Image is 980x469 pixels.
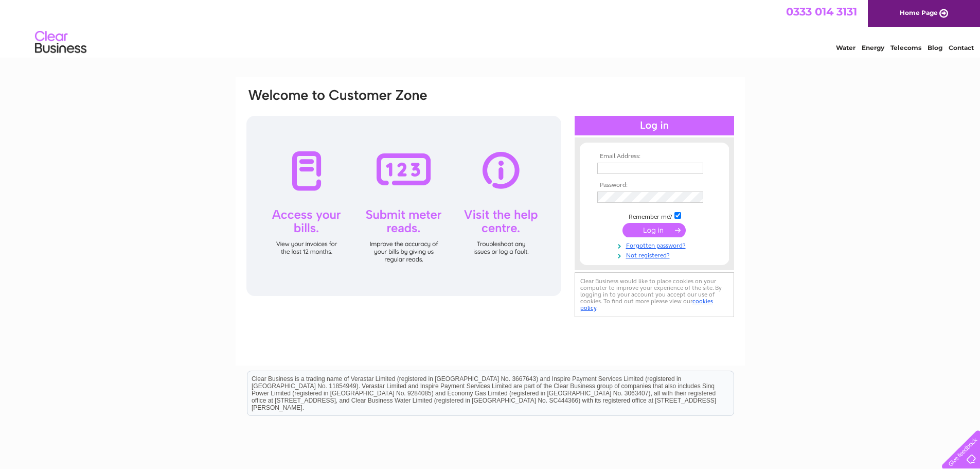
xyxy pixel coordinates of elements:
a: Water [836,44,856,51]
a: Telecoms [890,44,921,51]
a: 0333 014 3131 [786,5,857,18]
div: Clear Business is a trading name of Verastar Limited (registered in [GEOGRAPHIC_DATA] No. 3667643... [247,6,734,50]
img: logo.png [34,27,87,58]
a: Blog [928,44,942,51]
input: Submit [622,223,686,237]
th: Email Address: [595,153,714,160]
div: Clear Business would like to place cookies on your computer to improve your experience of the sit... [575,272,734,317]
td: Remember me? [595,211,714,221]
a: Contact [949,44,974,51]
a: Not registered? [597,250,714,259]
a: cookies policy [580,298,713,311]
th: Password: [595,182,714,189]
a: Energy [862,44,884,51]
a: Forgotten password? [597,240,714,250]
